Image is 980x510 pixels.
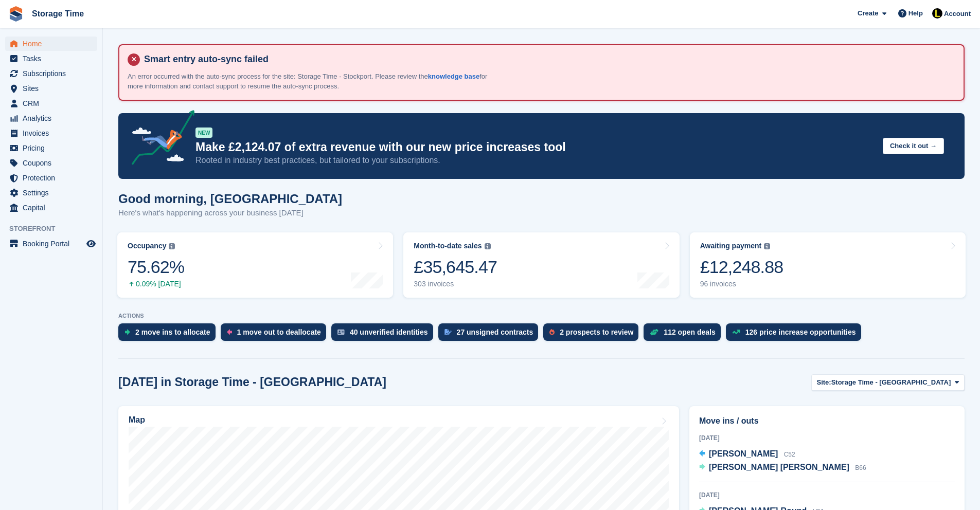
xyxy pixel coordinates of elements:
[831,377,951,388] span: Storage Time - [GEOGRAPHIC_DATA]
[227,329,232,335] img: move_outs_to_deallocate_icon-f764333ba52eb49d3ac5e1228854f67142a1ed5810a6f6cc68b1a99e826820c5.svg
[23,66,84,81] span: Subscriptions
[709,449,778,458] span: [PERSON_NAME]
[118,323,221,346] a: 2 move ins to allocate
[700,242,762,250] div: Awaiting payment
[5,81,97,96] a: menu
[195,140,875,155] p: Make £2,124.07 of extra revenue with our new price increases tool
[699,490,955,500] div: [DATE]
[8,6,24,22] img: stora-icon-8386f47178a22dfd0bd8f6a31ec36ba5ce8667c1dd55bd0f319d3a0aa187defe.svg
[124,329,130,335] img: move_ins_to_allocate_icon-fdf77a2bb77ea45bf5b3d319d69a93e2d87916cf1d5bf7949dd705db3b84f3ca.svg
[23,126,84,140] span: Invoices
[128,242,166,250] div: Occupancy
[855,464,866,471] span: B66
[944,9,971,19] span: Account
[5,171,97,185] a: menu
[811,374,965,391] button: Site: Storage Time - [GEOGRAPHIC_DATA]
[350,328,428,336] div: 40 unverified identities
[560,328,633,336] div: 2 prospects to review
[883,138,944,155] button: Check it out →
[118,313,965,319] p: ACTIONS
[23,186,84,200] span: Settings
[403,232,679,298] a: Month-to-date sales £35,645.47 303 invoices
[5,141,97,155] a: menu
[414,280,497,288] div: 303 invoices
[169,243,175,249] img: icon-info-grey-7440780725fd019a000dd9b08b2336e03edf1995a4989e88bcd33f0948082b44.svg
[700,280,783,288] div: 96 invoices
[23,51,84,66] span: Tasks
[5,186,97,200] a: menu
[485,243,491,249] img: icon-info-grey-7440780725fd019a000dd9b08b2336e03edf1995a4989e88bcd33f0948082b44.svg
[700,257,783,278] div: £12,248.88
[23,141,84,155] span: Pricing
[118,192,342,206] h1: Good morning, [GEOGRAPHIC_DATA]
[337,329,345,335] img: verify_identity-adf6edd0f0f0b5bbfe63781bf79b02c33cf7c696d77639b501bdc392416b5a36.svg
[221,323,331,346] a: 1 move out to deallocate
[23,111,84,125] span: Analytics
[709,463,849,471] span: [PERSON_NAME] [PERSON_NAME]
[23,37,84,51] span: Home
[817,377,831,388] span: Site:
[23,236,84,251] span: Booking Portal
[444,329,452,335] img: contract_signature_icon-13c848040528278c33f63329250d36e43548de30e8caae1d1a13099fd9432cc5.svg
[5,156,97,170] a: menu
[23,156,84,170] span: Coupons
[117,232,393,298] a: Occupancy 75.62% 0.09% [DATE]
[123,110,195,169] img: price-adjustments-announcement-icon-8257ccfd72463d97f412b2fc003d46551f7dbcb40ab6d574587a9cd5c0d94...
[23,81,84,96] span: Sites
[195,155,875,166] p: Rooted in industry best practices, but tailored to your subscriptions.
[543,323,644,346] a: 2 prospects to review
[135,328,210,336] div: 2 move ins to allocate
[5,201,97,215] a: menu
[128,71,488,92] p: An error occurred with the auto-sync process for the site: Storage Time - Stockport. Please revie...
[414,242,482,250] div: Month-to-date sales
[5,236,97,251] a: menu
[195,128,212,138] div: NEW
[118,375,386,389] h2: [DATE] in Storage Time - [GEOGRAPHIC_DATA]
[732,330,740,334] img: price_increase_opportunities-93ffe204e8149a01c8c9dc8f82e8f89637d9d84a8eef4429ea346261dce0b2c0.svg
[140,53,955,65] h4: Smart entry auto-sync failed
[699,433,955,443] div: [DATE]
[690,232,966,298] a: Awaiting payment £12,248.88 96 invoices
[858,8,878,19] span: Create
[414,257,497,278] div: £35,645.47
[699,415,955,427] h2: Move ins / outs
[664,328,715,336] div: 112 open deals
[331,323,438,346] a: 40 unverified identities
[699,461,866,475] a: [PERSON_NAME] [PERSON_NAME] B66
[5,111,97,125] a: menu
[764,243,770,249] img: icon-info-grey-7440780725fd019a000dd9b08b2336e03edf1995a4989e88bcd33f0948082b44.svg
[237,328,321,336] div: 1 move out to deallocate
[438,323,544,346] a: 27 unsigned contracts
[644,323,725,346] a: 112 open deals
[457,328,533,336] div: 27 unsigned contracts
[428,72,479,80] a: knowledge base
[5,66,97,81] a: menu
[745,328,856,336] div: 126 price increase opportunities
[5,51,97,66] a: menu
[784,451,795,458] span: C52
[726,323,866,346] a: 126 price increase opportunities
[85,238,97,250] a: Preview store
[118,207,342,219] p: Here's what's happening across your business [DATE]
[23,201,84,215] span: Capital
[129,415,145,425] h2: Map
[5,37,97,51] a: menu
[23,96,84,111] span: CRM
[699,448,795,461] a: [PERSON_NAME] C52
[128,280,184,288] div: 0.09% [DATE]
[650,329,658,336] img: deal-1b604bf984904fb50ccaf53a9ad4b4a5d6e5aea283cecdc64d6e3604feb123c2.svg
[908,8,923,19] span: Help
[5,126,97,140] a: menu
[9,224,102,234] span: Storefront
[549,329,555,335] img: prospect-51fa495bee0391a8d652442698ab0144808aea92771e9ea1ae160a38d050c398.svg
[23,171,84,185] span: Protection
[5,96,97,111] a: menu
[28,5,88,22] a: Storage Time
[128,257,184,278] div: 75.62%
[932,8,942,19] img: Laaibah Sarwar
